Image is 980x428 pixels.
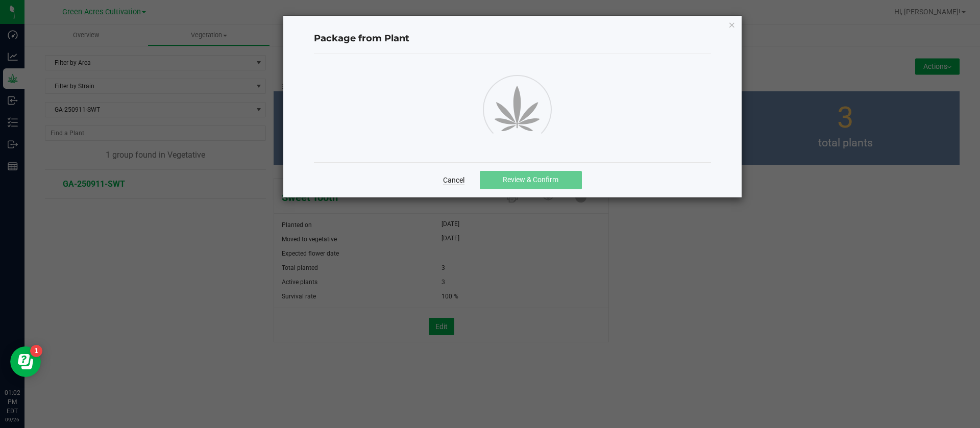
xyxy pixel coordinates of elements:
[503,175,558,184] span: Review & Confirm
[443,175,464,185] a: Cancel
[480,171,582,189] button: Review & Confirm
[314,32,711,45] h4: Package from Plant
[10,346,41,377] iframe: Resource center
[30,345,42,357] iframe: Resource center unread badge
